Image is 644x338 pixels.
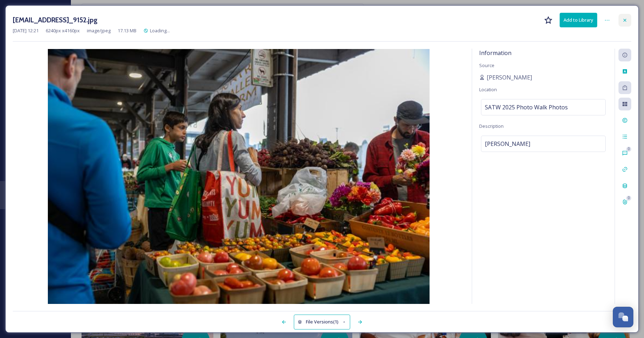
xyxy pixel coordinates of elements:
button: Open Chat [613,307,633,327]
h3: [EMAIL_ADDRESS]_9152.jpg [13,15,97,25]
div: 0 [626,147,631,152]
span: 17.13 MB [118,27,136,34]
span: image/jpeg [87,27,111,34]
span: [PERSON_NAME] [485,140,530,148]
span: Location [479,86,497,93]
span: [DATE] 12:21 [13,27,39,34]
span: [PERSON_NAME] [487,73,532,82]
span: Loading... [150,27,170,34]
span: 6240 px x 4160 px [46,27,80,34]
img: db4a2fe5-e8c5-4204-a48e-762ad2911d3b.jpg [13,49,465,304]
span: SATW 2025 Photo Walk Photos [485,103,568,111]
span: Source [479,62,494,69]
button: File Versions(1) [294,315,351,329]
span: Description [479,123,504,129]
span: Information [479,49,511,57]
div: 0 [626,196,631,201]
button: Add to Library [560,13,597,27]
